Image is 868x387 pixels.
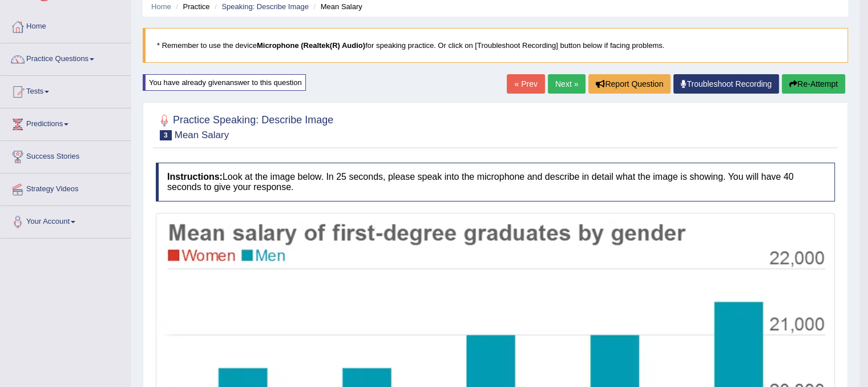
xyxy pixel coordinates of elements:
[673,74,779,94] a: Troubleshoot Recording
[1,141,131,170] a: Success Stories
[167,172,223,182] b: Instructions:
[1,174,131,202] a: Strategy Videos
[160,130,172,140] span: 3
[156,112,333,140] h2: Practice Speaking: Describe Image
[782,74,845,94] button: Re-Attempt
[151,2,171,11] a: Home
[1,206,131,235] a: Your Account
[257,41,365,50] b: Microphone (Realtek(R) Audio)
[143,74,306,91] div: You have already given answer to this question
[143,28,848,63] blockquote: * Remember to use the device for speaking practice. Or click on [Troubleshoot Recording] button b...
[156,163,835,201] h4: Look at the image below. In 25 seconds, please speak into the microphone and describe in detail w...
[507,74,544,94] a: « Prev
[588,74,671,94] button: Report Question
[221,2,308,11] a: Speaking: Describe Image
[548,74,586,94] a: Next »
[1,76,131,104] a: Tests
[173,1,209,12] li: Practice
[175,130,229,140] small: Mean Salary
[1,108,131,137] a: Predictions
[1,43,131,72] a: Practice Questions
[1,11,131,39] a: Home
[310,1,362,12] li: Mean Salary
